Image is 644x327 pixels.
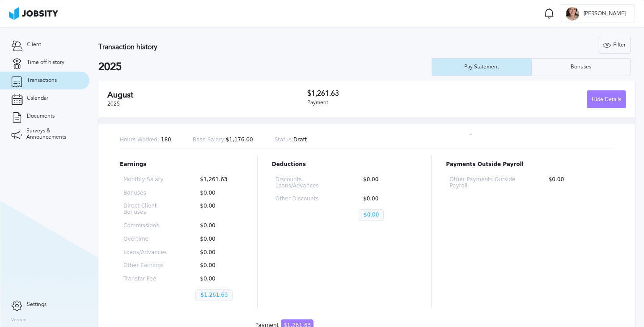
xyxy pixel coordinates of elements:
h3: $1,261.63 [307,89,467,98]
p: Monthly Salary [123,177,167,183]
h2: August [107,90,307,100]
h2: 2025 [98,61,432,73]
p: $0.00 [195,263,239,269]
span: Client [27,42,41,48]
p: Draft [275,137,307,143]
label: Version: [11,318,28,323]
button: Pay Statement [432,58,531,76]
span: Settings [27,302,47,308]
button: A[PERSON_NAME] [561,4,635,22]
span: Hours Worked: [120,136,159,143]
p: $0.00 [359,196,413,202]
span: [PERSON_NAME] [579,11,630,17]
button: Bonuses [531,58,631,76]
button: Hide Details [587,90,626,108]
p: $1,176.00 [193,137,253,143]
p: $0.00 [195,223,239,229]
span: Base Salary: [193,136,226,143]
p: $1,261.63 [195,177,239,183]
span: Status: [275,136,293,143]
p: $0.00 [544,177,610,189]
p: Other Discounts [275,196,330,202]
h3: Transaction history [98,43,389,51]
p: $0.00 [195,276,239,282]
p: $0.00 [359,177,413,189]
span: Transactions [27,77,57,84]
p: $0.00 [195,250,239,256]
p: Other Payments Outside Payroll [449,177,515,189]
p: Other Earnings [123,263,167,269]
div: Payment [307,100,467,106]
p: Bonuses [123,190,167,196]
img: ab4bad089aa723f57921c736e9817d99.png [9,7,58,20]
p: $1,261.63 [195,289,233,301]
div: Hide Details [587,91,626,109]
div: Bonuses [566,64,596,70]
button: Filter [598,36,631,54]
p: Earnings [120,161,243,168]
p: 180 [120,137,171,143]
div: Filter [598,36,630,54]
span: Documents [27,113,55,119]
p: $0.00 [195,203,239,216]
p: $0.00 [195,190,239,196]
p: Transfer Fee [123,276,167,282]
p: Loans/Advances [123,250,167,256]
span: Calendar [27,95,48,102]
span: 2025 [107,101,120,107]
p: $0.00 [195,236,239,242]
p: Deductions [272,161,417,168]
p: Payments Outside Payroll [446,161,614,168]
p: Commissions [123,223,167,229]
span: Time off history [27,59,64,66]
span: Surveys & Announcements [26,128,78,140]
p: Discounts Loans/Advances [275,177,330,189]
p: Direct Client Bonuses [123,203,167,216]
div: Pay Statement [460,64,504,70]
div: A [566,7,579,21]
p: Overtime [123,236,167,242]
p: $0.00 [359,209,384,221]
